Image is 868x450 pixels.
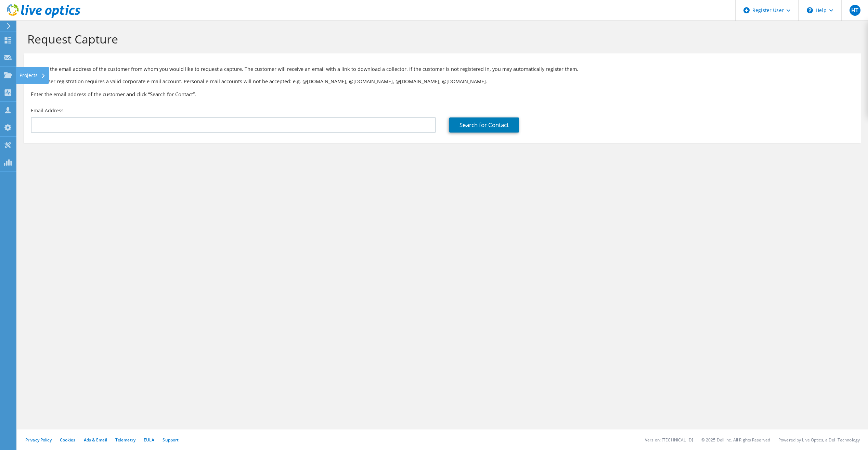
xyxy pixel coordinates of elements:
[31,78,854,85] p: Note: User registration requires a valid corporate e-mail account. Personal e-mail accounts will ...
[84,437,107,443] a: Ads & Email
[31,65,854,73] p: Provide the email address of the customer from whom you would like to request a capture. The cust...
[807,7,813,13] svg: \n
[115,437,135,443] a: Telemetry
[449,117,519,133] a: Search for Contact
[31,107,64,114] label: Email Address
[163,437,179,443] a: Support
[144,437,154,443] a: EULA
[31,90,854,98] h3: Enter the email address of the customer and click “Search for Contact”.
[645,437,693,443] li: Version: [TECHNICAL_ID]
[701,437,770,443] li: © 2025 Dell Inc. All Rights Reserved
[778,437,860,443] li: Powered by Live Optics, a Dell Technology
[27,32,854,46] h1: Request Capture
[850,5,860,16] span: HT
[25,437,52,443] a: Privacy Policy
[16,67,49,84] div: Projects
[60,437,76,443] a: Cookies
